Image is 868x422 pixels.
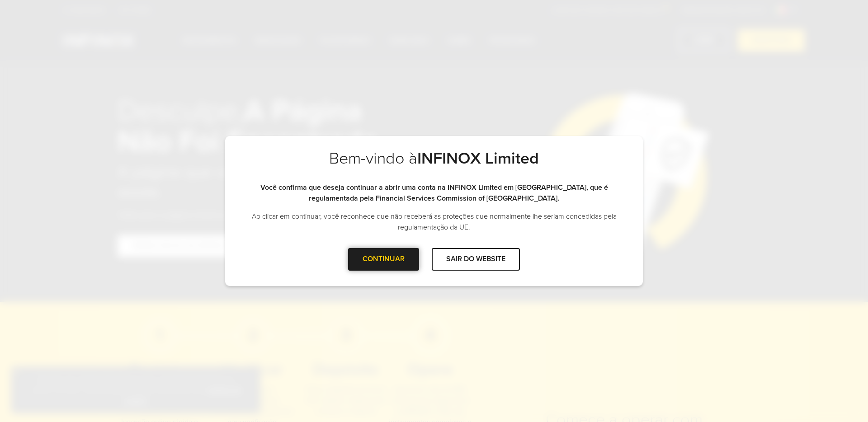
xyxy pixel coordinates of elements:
[348,248,419,270] div: CONTINUAR
[417,149,539,168] strong: INFINOX Limited
[243,211,625,233] p: Ao clicar em continuar, você reconhece que não receberá as proteções que normalmente lhe seriam c...
[432,248,520,270] div: SAIR DO WEBSITE
[243,149,625,182] h2: Bem-vindo à
[260,183,608,203] strong: Você confirma que deseja continuar a abrir uma conta na INFINOX Limited em [GEOGRAPHIC_DATA], que...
